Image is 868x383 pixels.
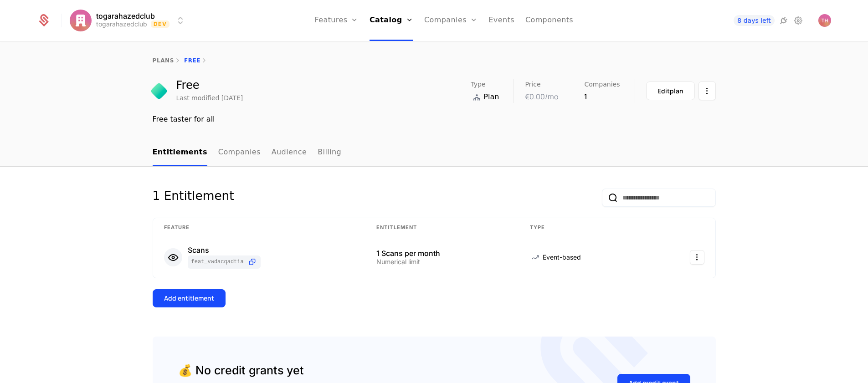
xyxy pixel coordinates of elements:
[778,15,789,26] a: Integrations
[153,114,716,125] div: Free taster for all
[690,250,704,265] button: Select action
[176,80,243,91] div: Free
[153,139,207,166] a: Entitlements
[793,15,804,26] a: Settings
[153,57,174,64] a: plans
[525,91,558,102] div: €0.00 /mo
[818,14,831,27] button: Open user button
[191,258,244,266] span: feat_VWdACqadTia
[471,81,485,87] span: Type
[483,92,499,102] span: Plan
[153,218,366,237] th: Feature
[543,253,581,262] span: Event-based
[188,246,261,254] div: Scans
[365,218,519,237] th: Entitlement
[96,20,147,29] div: togarahazedclub
[151,20,169,28] span: Dev
[153,289,226,307] button: Add entitlement
[72,10,186,31] button: Select environment
[646,82,695,100] button: Editplan
[376,250,508,257] div: 1 Scans per month
[96,12,155,20] span: togarahazedclub
[178,362,304,379] div: 💰 No credit grants yet
[584,81,620,87] span: Companies
[734,15,775,26] a: 8 days left
[218,139,261,166] a: Companies
[818,14,831,27] img: Togara Hess
[519,218,650,237] th: Type
[70,10,92,31] img: togarahazedclub
[699,82,716,100] button: Select action
[153,139,342,166] ul: Choose Sub Page
[272,139,307,166] a: Audience
[153,139,716,166] nav: Main
[153,189,234,207] div: 1 Entitlement
[584,91,620,102] div: 1
[376,259,508,265] div: Numerical limit
[318,139,341,166] a: Billing
[164,294,214,303] div: Add entitlement
[176,93,243,102] div: Last modified [DATE]
[525,81,540,87] span: Price
[657,87,683,96] div: Edit plan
